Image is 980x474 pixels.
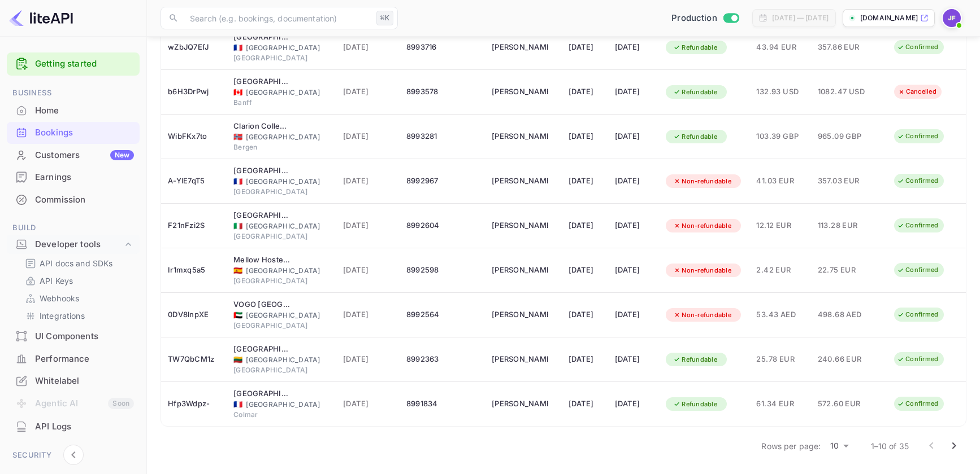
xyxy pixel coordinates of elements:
[666,174,739,188] div: Non-refundable
[818,41,874,54] span: 357.86 EUR
[569,261,601,279] div: [DATE]
[569,350,601,368] div: [DATE]
[168,38,220,56] div: wZbJQ7EfJ
[233,98,329,108] div: Banff
[569,172,601,190] div: [DATE]
[7,87,140,99] span: Business
[615,83,653,101] div: [DATE]
[183,7,372,29] input: Search (e.g. bookings, documentation)
[7,166,140,187] a: Earnings
[35,330,134,343] div: UI Components
[406,217,478,235] div: 8992604
[40,257,113,269] p: API docs and SDKs
[7,449,140,462] span: Security
[666,219,739,233] div: Non-refundable
[35,353,134,366] div: Performance
[615,172,653,190] div: [DATE]
[7,100,140,122] div: Home
[615,350,653,368] div: [DATE]
[233,222,242,230] span: Italy
[615,38,653,56] div: [DATE]
[233,187,329,197] div: [GEOGRAPHIC_DATA]
[233,165,290,177] div: Seven Urban Suites Nantes Centre
[666,308,739,322] div: Non-refundable
[168,306,220,324] div: 0DV8lnpXE
[7,370,140,392] div: Whitelabel
[168,261,220,279] div: Ir1mxq5a5
[756,353,804,366] span: 25.78 EUR
[406,83,478,101] div: 8993578
[233,44,242,51] span: France
[233,133,242,141] span: Norway
[406,38,478,56] div: 8993716
[615,217,653,235] div: [DATE]
[943,9,961,27] img: Jenny Frimer
[233,401,242,408] span: France
[406,306,478,324] div: 8992564
[35,194,134,207] div: Commission
[492,306,548,324] div: Hassan Alhassani
[168,395,220,413] div: Hfp3Wdpz-
[233,400,329,410] div: [GEOGRAPHIC_DATA]
[890,308,946,322] div: Confirmed
[233,231,329,242] div: [GEOGRAPHIC_DATA]
[943,434,965,457] button: Go to next page
[492,217,548,235] div: Chris Swart
[376,11,393,25] div: ⌘K
[233,132,329,142] div: [GEOGRAPHIC_DATA]
[406,172,478,190] div: 8992967
[569,217,601,235] div: [DATE]
[233,321,329,331] div: [GEOGRAPHIC_DATA]
[233,32,290,43] div: Odalys City Aix en Provence L'Atrium
[7,370,140,391] a: Whitelabel
[492,83,548,101] div: Susan Schewel
[7,416,140,438] div: API Logs
[233,53,329,63] div: [GEOGRAPHIC_DATA]
[233,410,329,420] div: Colmar
[168,83,220,101] div: b6H3DrPwj
[343,353,393,366] span: [DATE]
[569,38,601,56] div: [DATE]
[343,398,393,410] span: [DATE]
[569,128,601,146] div: [DATE]
[756,86,804,98] span: 132.93 USD
[818,130,874,143] span: 965.09 GBP
[7,189,140,210] a: Commission
[233,121,290,132] div: Clarion Collection Hotel Havnekontoret
[233,254,290,266] div: Mellow Hostel Barcelona
[492,261,548,279] div: Enrico Andreuccetti
[168,217,220,235] div: F21nFzi2S
[615,306,653,324] div: [DATE]
[772,13,829,23] div: [DATE] — [DATE]
[890,397,946,411] div: Confirmed
[233,299,290,310] div: VOGO Abu Dhabi Golf Resort & Spa - Formerly The Westin Abu Dhabi Golf Resort & Spa
[756,398,804,410] span: 61.34 EUR
[233,310,329,321] div: [GEOGRAPHIC_DATA]
[406,261,478,279] div: 8992598
[7,144,140,165] a: CustomersNew
[890,263,946,277] div: Confirmed
[233,276,329,286] div: [GEOGRAPHIC_DATA]
[343,220,393,232] span: [DATE]
[233,221,329,231] div: [GEOGRAPHIC_DATA]
[818,398,874,410] span: 572.60 EUR
[35,375,134,388] div: Whitelabel
[666,397,725,411] div: Refundable
[615,395,653,413] div: [DATE]
[25,257,131,269] a: API docs and SDKs
[667,12,743,25] div: Switch to Sandbox mode
[7,122,140,144] div: Bookings
[492,172,548,190] div: Béatrice MARCHAND
[756,264,804,276] span: 2.42 EUR
[233,89,242,96] span: Canada
[20,290,135,306] div: Webhooks
[406,395,478,413] div: 8991834
[233,344,290,355] div: Congress Hotel
[25,310,131,322] a: Integrations
[233,356,242,363] span: Lithuania
[7,326,140,346] a: UI Components
[233,355,329,365] div: [GEOGRAPHIC_DATA]
[7,100,140,121] a: Home
[233,266,329,276] div: [GEOGRAPHIC_DATA]
[63,445,84,465] button: Collapse navigation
